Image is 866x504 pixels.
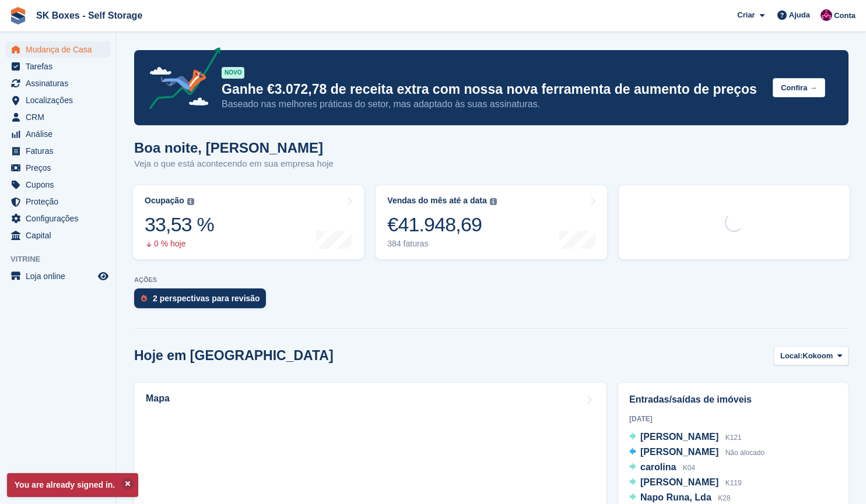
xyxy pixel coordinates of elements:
[640,447,718,457] span: [PERSON_NAME]
[26,268,96,284] span: Loja online
[26,109,96,125] span: CRM
[387,239,496,249] div: 384 faturas
[6,210,110,227] a: menu
[821,9,832,21] img: Joana Alegria
[9,7,27,24] img: stora-icon-8386f47178a22dfd0bd8f6a31ec36ba5ce8667c1dd55bd0f319d3a0aa187defe.svg
[222,67,244,79] div: NOVO
[6,75,110,91] a: menu
[6,58,110,75] a: menu
[222,81,763,98] p: Ganhe €3.072,78 de receita extra com nossa nova ferramenta de aumento de preços
[490,198,497,205] img: icon-info-grey-7440780725fd019a000dd9b08b2336e03edf1995a4989e88bcd33f0948082b44.svg
[222,98,763,111] p: Baseado nas melhores práticas do setor, mas adaptado às suas assinaturas.
[640,462,676,472] span: carolina
[26,193,96,210] span: Proteção
[187,198,194,205] img: icon-info-grey-7440780725fd019a000dd9b08b2336e03edf1995a4989e88bcd33f0948082b44.svg
[387,213,496,237] div: €41.948,69
[6,143,110,159] a: menu
[134,140,334,156] h1: Boa noite, [PERSON_NAME]
[6,227,110,244] a: menu
[26,210,96,227] span: Configurações
[376,185,606,259] a: Vendas do mês até a data €41.948,69 384 faturas
[780,350,802,362] span: Local:
[26,75,96,91] span: Assinaturas
[834,10,856,22] span: Conta
[683,464,695,472] span: K04
[6,177,110,193] a: menu
[26,177,96,193] span: Cupons
[387,196,486,206] div: Vendas do mês até a data
[629,414,837,424] div: [DATE]
[629,460,695,475] a: carolina K04
[6,41,110,58] a: menu
[139,47,221,114] img: price-adjustments-announcement-icon-8257ccfd72463d97f412b2fc003d46551f7dbcb40ab6d574587a9cd5c0d94...
[26,227,96,244] span: Capital
[802,350,833,362] span: Kokoom
[26,41,96,58] span: Mudança de Casa
[6,268,110,284] a: menu
[789,9,810,21] span: Ajuda
[145,213,214,237] div: 33,53 %
[725,433,742,442] span: K121
[134,348,334,364] h2: Hoje em [GEOGRAPHIC_DATA]
[6,126,110,142] a: menu
[26,160,96,176] span: Preços
[774,346,849,365] button: Local: Kokoom
[629,475,742,491] a: [PERSON_NAME] K119
[6,109,110,125] a: menu
[773,78,825,97] button: Confira →
[10,253,116,265] span: Vitrine
[629,445,765,460] a: [PERSON_NAME] Não alocado
[26,58,96,75] span: Tarefas
[146,393,170,404] h2: Mapa
[6,160,110,176] a: menu
[737,9,755,21] span: Criar
[133,185,364,259] a: Ocupação 33,53 % 0 % hoje
[6,193,110,210] a: menu
[134,288,272,314] a: 2 perspectivas para revisão
[145,239,214,249] div: 0 % hoje
[718,494,730,502] span: K28
[26,92,96,108] span: Localizações
[640,492,711,502] span: Napo Runa, Lda
[6,92,110,108] a: menu
[96,269,110,283] a: Loja de pré-visualização
[7,473,138,497] p: You are already signed in.
[640,477,718,487] span: [PERSON_NAME]
[640,432,718,442] span: [PERSON_NAME]
[629,430,742,445] a: [PERSON_NAME] K121
[31,6,147,25] a: SK Boxes - Self Storage
[141,295,147,302] img: prospect-51fa495bee0391a8d652442698ab0144808aea92771e9ea1ae160a38d050c398.svg
[145,196,184,206] div: Ocupação
[153,294,260,303] div: 2 perspectivas para revisão
[134,276,849,284] p: AÇÕES
[134,157,334,171] p: Veja o que está acontecendo em sua empresa hoje
[725,479,742,487] span: K119
[629,393,837,407] h2: Entradas/saídas de imóveis
[26,143,96,159] span: Faturas
[26,126,96,142] span: Análise
[725,449,765,457] span: Não alocado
